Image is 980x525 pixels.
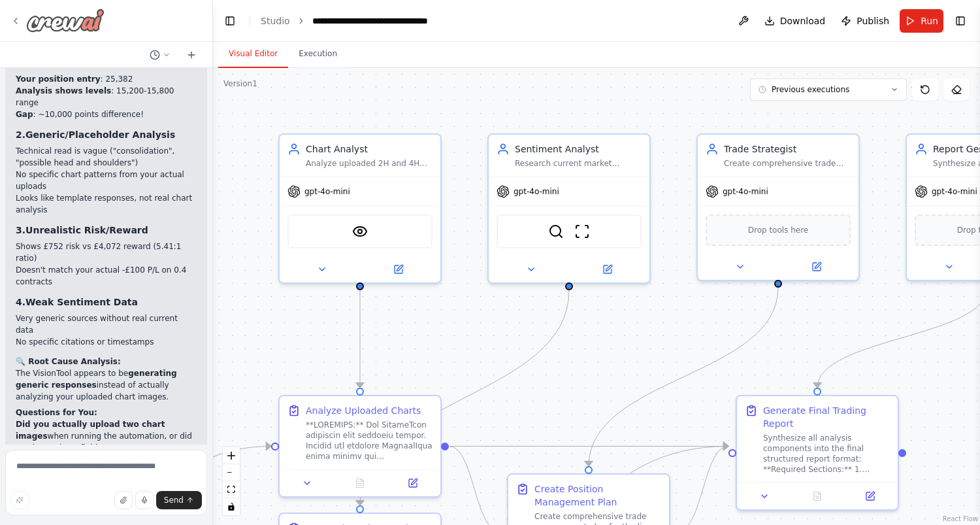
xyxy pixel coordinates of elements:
[261,14,459,27] nav: breadcrumb
[288,41,348,68] button: Execution
[763,404,890,430] div: Generate Final Trading Report
[361,262,435,277] button: Open in side panel
[26,8,105,32] img: Logo
[16,418,197,454] p: when running the automation, or did you leave those fields empty?
[306,158,433,169] div: Analyze uploaded 2H and 4H TradingView chart images to extract precise technical levels, trend di...
[25,297,138,307] strong: Weak Sentiment Data
[772,84,849,95] span: Previous executions
[16,420,165,441] strong: Did you actually upload two chart images
[16,109,197,120] li: : ~10,000 points difference!
[932,186,977,197] span: gpt-4o-mini
[16,408,97,417] strong: Questions for You:
[548,224,564,239] img: SerplyWebSearchTool
[16,75,101,84] strong: Your position entry
[16,110,33,119] strong: Gap
[724,158,851,169] div: Create comprehensive trade management plan for the live {instrument} position using technical lev...
[135,491,154,509] button: Click to speak your automation idea
[223,498,240,515] button: toggle interactivity
[951,12,970,30] button: Show right sidebar
[164,495,184,505] span: Send
[836,9,894,33] button: Publish
[306,143,433,156] div: Chart Analyst
[223,464,240,481] button: zoom out
[449,440,728,453] g: Edge from a0e93ce8-5a56-4cd6-be7b-2c7290f194db to 33bc5b61-7e83-4c49-b785-0224d433de4f
[306,420,433,462] div: **LOREMIPS:** Dol SitameTcon adipiscin elit seddoeiu tempor. Incidid utl etdolore MagnaalIqua eni...
[857,14,889,27] span: Publish
[515,143,642,156] div: Sentiment Analyst
[25,129,175,140] strong: Generic/Placeholder Analysis
[900,9,943,33] button: Run
[353,290,367,388] g: Edge from 3bfb13f7-93d2-4d06-b861-c39ac5ef3ee2 to a0e93ce8-5a56-4cd6-be7b-2c7290f194db
[724,143,851,156] div: Trade Strategist
[16,85,197,109] li: : 15,200-15,800 range
[16,145,197,169] li: Technical read is vague ("consolidation", "possible head and shoulders")
[10,491,29,509] button: Improve this prompt
[223,78,257,89] div: Version 1
[352,224,368,239] img: VisionTool
[278,133,442,284] div: Chart AnalystAnalyze uploaded 2H and 4H TradingView chart images to extract precise technical lev...
[278,395,442,498] div: Analyze Uploaded Charts**LOREMIPS:** Dol SitameTcon adipiscin elit seddoeiu tempor. Incidid utl e...
[221,12,239,30] button: Hide left sidebar
[16,357,121,366] strong: 🔍 Root Cause Analysis:
[16,296,197,309] h3: 4.
[750,78,907,101] button: Previous executions
[114,491,133,509] button: Upload files
[582,288,785,466] g: Edge from 7e385982-2238-4fc3-b4fc-373deb4c06b0 to 409b32c8-9e8c-4c98-a4d5-a64f70556b5e
[223,481,240,498] button: fit view
[847,488,892,504] button: Open in side panel
[25,225,148,235] strong: Unrealistic Risk/Reward
[763,433,890,475] div: Synthesize all analysis components into the final structured report format: **Required Sections:*...
[736,395,899,511] div: Generate Final Trading ReportSynthesize all analysis components into the final structured report ...
[16,313,197,336] li: Very generic sources without real current data
[181,47,202,63] button: Start a new chat
[696,133,860,281] div: Trade StrategistCreate comprehensive trade management plan for the live {instrument} position usi...
[304,186,350,197] span: gpt-4o-mini
[534,483,661,509] div: Create Position Management Plan
[261,16,290,26] a: Studio
[780,14,826,27] span: Download
[723,186,768,197] span: gpt-4o-mini
[156,491,202,509] button: Send
[16,367,197,403] p: The VisionTool appears to be instead of actually analyzing your uploaded chart images.
[779,259,853,275] button: Open in side panel
[218,41,288,68] button: Visual Editor
[790,488,845,504] button: No output available
[353,290,576,505] g: Edge from b2f17d2e-1695-4933-b533-78322eb1b7d4 to e29ff5d5-9191-4c9f-a2ba-1e51d8b675a6
[16,336,197,348] li: No specific citations or timestamps
[514,186,559,197] span: gpt-4o-mini
[306,404,421,417] div: Analyze Uploaded Charts
[16,169,197,192] li: No specific chart patterns from your actual uploads
[487,133,651,284] div: Sentiment AnalystResearch current market sentiment for {instrument} from institutional and retail...
[16,224,197,237] h3: 3.
[921,14,938,27] span: Run
[16,128,197,141] h3: 2.
[16,192,197,216] li: Looks like template responses, not real chart analysis
[748,224,809,237] span: Drop tools here
[759,9,831,33] button: Download
[144,47,176,63] button: Switch to previous chat
[16,73,197,85] li: : 25,382
[16,264,197,288] li: Doesn't match your actual -£100 P/L on 0.4 contracts
[515,158,642,169] div: Research current market sentiment for {instrument} from institutional and retail sources, includi...
[390,475,435,491] button: Open in side panel
[574,224,590,239] img: ScrapeWebsiteTool
[16,241,197,264] li: Shows £752 risk vs £4,072 reward (5.41:1 ratio)
[223,447,240,515] div: React Flow controls
[16,86,111,95] strong: Analysis shows levels
[333,475,388,491] button: No output available
[223,447,240,464] button: zoom in
[943,515,978,522] a: React Flow attribution
[570,262,644,277] button: Open in side panel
